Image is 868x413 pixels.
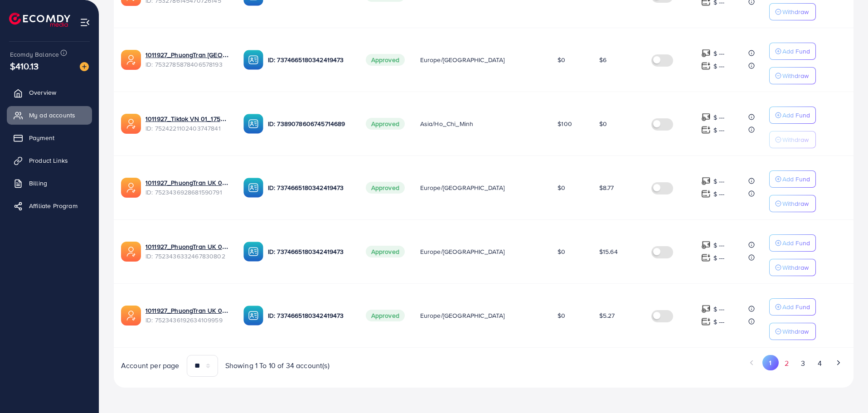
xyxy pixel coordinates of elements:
span: ID: 7524221102403747841 [145,124,229,133]
img: ic-ads-acc.e4c84228.svg [121,242,141,262]
img: top-up amount [701,189,711,199]
button: Add Fund [769,107,816,124]
a: Product Links [7,151,92,170]
img: ic-ads-acc.e4c84228.svg [121,114,141,134]
div: <span class='underline'>1011927_PhuongTran UK 06_1751686684359</span></br>7523436332467830802 [145,242,229,261]
p: Withdraw [782,198,809,209]
p: $ --- [713,189,725,199]
span: Approved [366,54,405,66]
p: Add Fund [782,174,810,185]
img: ic-ba-acc.ded83a64.svg [243,114,263,134]
span: $0 [558,183,565,192]
img: ic-ba-acc.ded83a64.svg [243,242,263,262]
span: Europe/[GEOGRAPHIC_DATA] [420,55,505,64]
span: $0 [558,247,565,256]
span: Approved [366,182,405,194]
span: $0 [558,311,565,320]
img: ic-ads-acc.e4c84228.svg [121,50,141,70]
a: My ad accounts [7,106,92,124]
img: image [80,62,89,71]
img: top-up amount [701,176,711,186]
img: top-up amount [701,253,711,262]
p: Withdraw [782,326,809,337]
p: Add Fund [782,46,810,57]
span: Approved [366,246,405,258]
p: Withdraw [782,134,809,145]
button: Withdraw [769,195,816,212]
p: ID: 7374665180342419473 [268,310,351,321]
p: Add Fund [782,110,810,121]
span: Europe/[GEOGRAPHIC_DATA] [420,183,505,192]
span: $100 [558,119,572,128]
button: Go to page 2 [779,355,795,372]
button: Add Fund [769,298,816,316]
ul: Pagination [491,355,846,372]
p: ID: 7389078606745714689 [268,118,351,129]
p: ID: 7374665180342419473 [268,182,351,193]
img: ic-ads-acc.e4c84228.svg [121,306,141,326]
button: Go to page 3 [795,355,811,372]
p: $ --- [713,61,725,72]
div: <span class='underline'>1011927_PhuongTran UK 07_1751686736496</span></br>7523436928681590791 [145,178,229,197]
span: Asia/Ho_Chi_Minh [420,119,474,128]
p: $ --- [713,304,725,315]
p: $ --- [713,125,725,136]
div: <span class='underline'>1011927_Tiktok VN 01_1751869264216</span></br>7524221102403747841 [145,114,229,133]
iframe: Chat [829,372,861,406]
img: menu [80,17,90,28]
img: top-up amount [701,61,711,71]
span: My ad accounts [29,111,75,120]
button: Go to page 4 [811,355,828,372]
span: ID: 7523436332467830802 [145,252,229,261]
img: logo [9,13,70,27]
img: ic-ba-acc.ded83a64.svg [243,178,263,198]
p: ID: 7374665180342419473 [268,246,351,257]
a: 1011927_PhuongTran [GEOGRAPHIC_DATA] 08_1753863400059 [145,50,229,59]
button: Withdraw [769,3,816,20]
span: $15.64 [599,247,618,256]
span: $410.13 [10,59,39,73]
img: ic-ba-acc.ded83a64.svg [243,50,263,70]
button: Withdraw [769,259,816,276]
button: Withdraw [769,67,816,84]
span: Billing [29,179,47,188]
span: ID: 7532785878406578193 [145,60,229,69]
a: Billing [7,174,92,192]
span: $5.27 [599,311,615,320]
span: $0 [599,119,607,128]
p: Add Fund [782,238,810,248]
span: Product Links [29,156,68,165]
span: $8.77 [599,183,614,192]
span: Ecomdy Balance [10,50,59,59]
span: Affiliate Program [29,201,78,210]
p: Withdraw [782,6,809,17]
p: Withdraw [782,70,809,81]
span: ID: 7523436192634109959 [145,316,229,325]
button: Go to next page [830,355,846,370]
button: Withdraw [769,131,816,148]
span: Overview [29,88,56,97]
img: top-up amount [701,317,711,326]
button: Go to page 1 [762,355,778,370]
span: Europe/[GEOGRAPHIC_DATA] [420,247,505,256]
p: $ --- [713,176,725,187]
div: <span class='underline'>1011927_PhuongTran UK 05_1751686636031</span></br>7523436192634109959 [145,306,229,325]
p: $ --- [713,316,725,327]
a: 1011927_Tiktok VN 01_1751869264216 [145,114,229,123]
div: <span class='underline'>1011927_PhuongTran UK 08_1753863400059</span></br>7532785878406578193 [145,50,229,69]
p: $ --- [713,240,725,251]
span: $6 [599,55,606,64]
a: Payment [7,129,92,147]
a: 1011927_PhuongTran UK 05_1751686636031 [145,306,229,315]
p: $ --- [713,48,725,59]
p: $ --- [713,253,725,263]
span: Payment [29,133,54,142]
button: Withdraw [769,323,816,340]
a: Overview [7,83,92,102]
a: 1011927_PhuongTran UK 06_1751686684359 [145,242,229,251]
p: Add Fund [782,301,810,312]
span: Approved [366,118,405,130]
span: $0 [558,55,565,64]
p: Withdraw [782,262,809,273]
img: top-up amount [701,112,711,122]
